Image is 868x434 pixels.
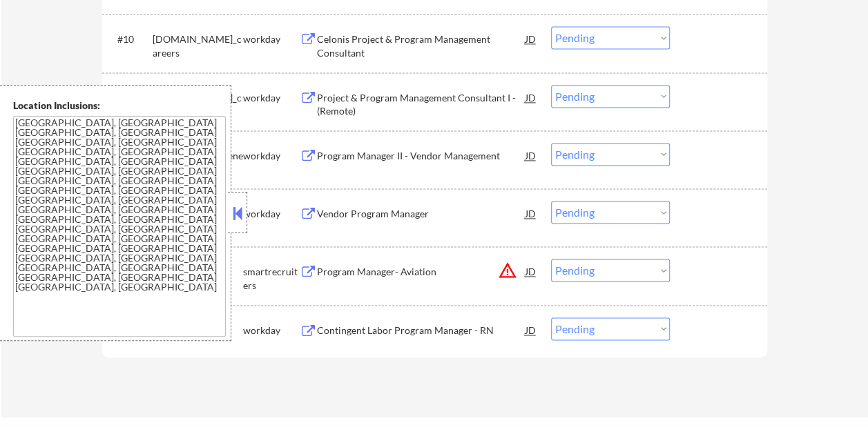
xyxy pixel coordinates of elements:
div: workday [243,324,300,337]
div: Program Manager- Aviation [317,265,525,279]
div: workday [243,149,300,163]
div: Celonis Project & Program Management Consultant [317,32,525,59]
div: Program Manager II - Vendor Management [317,149,525,163]
div: Vendor Program Manager [317,207,525,221]
div: JD [524,317,538,342]
div: workday [243,91,300,105]
div: JD [524,201,538,226]
div: workday [243,207,300,221]
button: warning_amber [498,261,517,280]
div: Location Inclusions: [13,99,226,112]
div: JD [524,85,538,110]
div: Project & Program Management Consultant I - (Remote) [317,91,525,118]
div: workday [243,32,300,46]
div: JD [524,26,538,51]
div: JD [524,143,538,168]
div: #10 [117,32,142,46]
div: Contingent Labor Program Manager - RN [317,324,525,337]
div: smartrecruiters [243,265,300,292]
div: JD [524,259,538,284]
div: [DOMAIN_NAME]_careers [153,32,243,59]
